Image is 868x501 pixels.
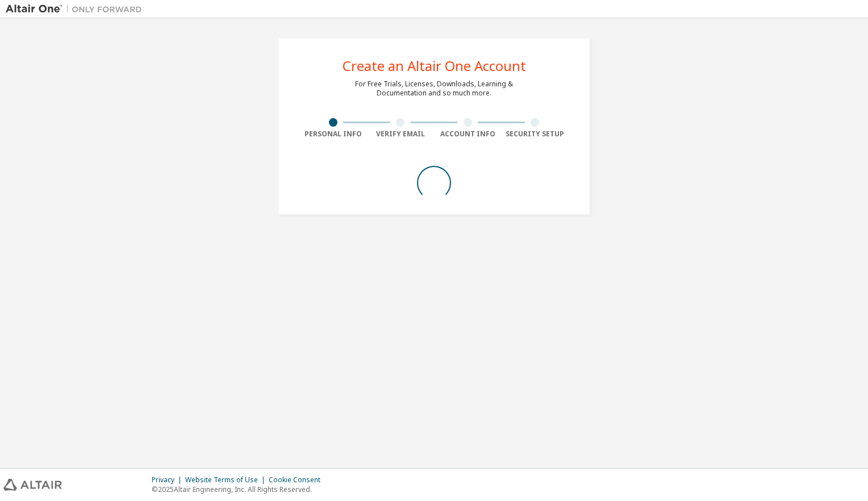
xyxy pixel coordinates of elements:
div: For Free Trials, Licenses, Downloads, Learning & Documentation and so much more. [355,80,513,98]
div: Cookie Consent [269,475,327,485]
div: Privacy [152,475,185,485]
div: Account Info [434,130,502,139]
div: Create an Altair One Account [343,59,526,73]
div: Verify Email [367,130,435,139]
div: Security Setup [502,130,569,139]
p: © 2025 Altair Engineering, Inc. All Rights Reserved. [152,485,327,494]
img: Altair One [6,3,148,15]
div: Website Terms of Use [185,475,269,485]
img: altair_logo.svg [3,479,62,491]
div: Personal Info [299,130,367,139]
